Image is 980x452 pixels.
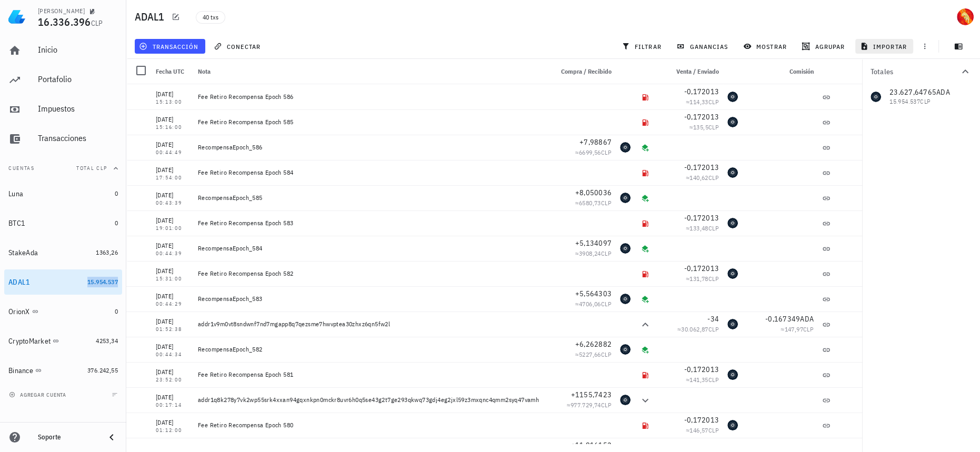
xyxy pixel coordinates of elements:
div: Fee Retiro Recompensa Epoch 583 [198,219,544,227]
div: ADA-icon [727,218,738,228]
span: 16.336.396 [38,15,91,29]
div: [DATE] [156,89,189,99]
span: 15.954.537 [87,278,118,286]
span: -34 [707,314,719,324]
span: 0 [115,189,118,197]
span: CLP [708,174,719,182]
span: ≈ [575,249,612,257]
div: [DATE] [156,291,189,302]
button: agregar cuenta [6,389,71,400]
span: 147,97 [784,325,803,333]
button: mostrar [739,39,793,54]
span: CLP [601,401,612,409]
div: 00:17:14 [156,403,189,408]
a: OrionX 0 [4,299,122,324]
span: +6,262882 [575,339,612,349]
div: ADA-icon [620,243,631,254]
button: filtrar [617,39,668,54]
span: 3908,24 [579,249,601,257]
div: ADA-icon [727,420,738,430]
div: Luna [8,189,23,198]
div: [DATE] [156,190,189,200]
span: CLP [601,300,612,308]
span: +7,98867 [579,137,612,147]
div: ADA-icon [727,268,738,279]
span: Fecha UTC [156,67,184,75]
span: 376.242,55 [87,366,118,374]
div: [DATE] [156,215,189,226]
span: -0,172013 [684,163,719,172]
span: ≈ [575,300,612,308]
div: ADA-icon [727,167,738,178]
div: Fee Retiro Recompensa Epoch 584 [198,168,544,177]
span: ≈ [686,224,719,232]
span: 140,62 [689,174,708,182]
a: BTC1 0 [4,210,122,236]
button: Totales [862,59,980,84]
div: 00:44:29 [156,302,189,307]
div: RecompensaEpoch_585 [198,194,544,202]
div: Fee Retiro Recompensa Epoch 585 [198,118,544,126]
div: 15:16:00 [156,125,189,130]
span: ≈ [686,174,719,182]
a: ADAL1 15.954.537 [4,269,122,295]
button: CuentasTotal CLP [4,156,122,181]
span: -0,172013 [684,213,719,223]
span: -0,172013 [684,112,719,122]
div: 17:54:00 [156,175,189,180]
span: mostrar [745,42,787,51]
div: ADA-icon [727,319,738,329]
button: agrupar [797,39,851,54]
div: Fee Retiro Recompensa Epoch 581 [198,370,544,379]
div: Compra / Recibido [548,59,616,84]
a: StakeAda 1363,26 [4,240,122,265]
div: 01:52:38 [156,327,189,332]
a: Binance 376.242,55 [4,358,122,383]
a: Portafolio [4,67,122,93]
div: Fee Retiro Recompensa Epoch 580 [198,421,544,429]
span: ≈ [575,350,612,358]
span: Venta / Enviado [676,67,719,75]
span: ganancias [678,42,728,51]
div: RecompensaEpoch_586 [198,143,544,152]
span: agregar cuenta [11,391,66,398]
span: ≈ [686,376,719,384]
div: 00:44:39 [156,251,189,256]
div: Transacciones [38,133,118,143]
span: -0,172013 [684,87,719,96]
span: ≈ [686,426,719,434]
div: ADA-icon [727,92,738,102]
div: [DATE] [156,165,189,175]
div: [DATE] [156,266,189,276]
div: ADA-icon [620,142,631,153]
div: 00:43:39 [156,200,189,206]
span: ≈ [567,401,612,409]
span: -0,167349 [765,314,800,324]
div: 00:44:49 [156,150,189,155]
span: +5,134097 [575,238,612,248]
h1: ADAL1 [135,8,168,25]
span: 30.062,87 [681,325,708,333]
span: 4706,06 [579,300,601,308]
span: CLP [601,199,612,207]
span: CLP [91,18,103,28]
span: 114,33 [689,98,708,106]
span: filtrar [624,42,662,51]
div: ADA-icon [620,294,631,304]
span: 977.729,74 [571,401,601,409]
span: 141,35 [689,376,708,384]
span: ≈ [689,123,719,131]
span: CLP [708,123,719,131]
span: ≈ [677,325,719,333]
span: CLP [708,275,719,283]
span: -0,172013 [684,264,719,273]
span: CLP [708,426,719,434]
div: [DATE] [156,367,189,377]
span: CLP [601,249,612,257]
div: Totales [871,68,959,75]
div: BTC1 [8,219,25,228]
div: [DATE] [156,240,189,251]
img: LedgiFi [8,8,25,25]
div: OrionX [8,307,30,316]
button: importar [855,39,913,54]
